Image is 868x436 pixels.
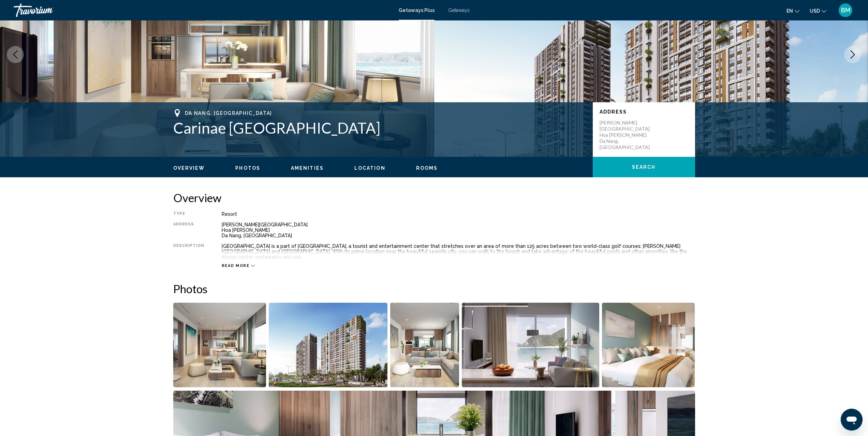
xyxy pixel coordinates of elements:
[185,110,273,116] span: Da Nang, [GEOGRAPHIC_DATA]
[399,7,435,13] a: Getaways Plus
[593,157,695,177] button: Search
[173,191,695,205] h2: Overview
[173,119,586,137] h1: Carinae [GEOGRAPHIC_DATA]
[841,409,863,431] iframe: Button to launch messaging window
[173,282,695,296] h2: Photos
[173,165,205,171] span: Overview
[448,7,470,13] a: Getaways
[602,302,695,388] button: Open full-screen image slider
[462,302,599,388] button: Open full-screen image slider
[291,165,324,171] button: Amenities
[222,211,695,217] div: Resort
[810,8,820,14] span: USD
[416,165,438,171] span: Rooms
[841,7,850,14] span: BM
[235,165,260,171] button: Photos
[173,302,266,388] button: Open full-screen image slider
[222,222,695,238] div: [PERSON_NAME][GEOGRAPHIC_DATA] Hoa [PERSON_NAME] Da Nang, [GEOGRAPHIC_DATA]
[222,243,695,260] div: [GEOGRAPHIC_DATA] is a part of [GEOGRAPHIC_DATA], a tourist and entertainment center that stretch...
[173,211,205,217] div: Type
[7,46,24,63] button: Previous image
[222,264,250,268] span: Read more
[810,6,826,16] button: Change currency
[390,302,459,388] button: Open full-screen image slider
[786,8,793,14] span: en
[837,3,854,17] button: User Menu
[786,6,799,16] button: Change language
[354,165,385,171] button: Location
[632,165,656,170] span: Search
[173,165,205,171] button: Overview
[416,165,438,171] button: Rooms
[235,165,260,171] span: Photos
[173,222,205,238] div: Address
[291,165,324,171] span: Amenities
[844,46,861,63] button: Next image
[269,302,387,388] button: Open full-screen image slider
[354,165,385,171] span: Location
[600,109,688,115] p: Address
[600,120,654,150] p: [PERSON_NAME][GEOGRAPHIC_DATA] Hoa [PERSON_NAME] Da Nang, [GEOGRAPHIC_DATA]
[222,263,255,268] button: Read more
[14,3,392,17] a: Travorium
[173,243,205,260] div: Description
